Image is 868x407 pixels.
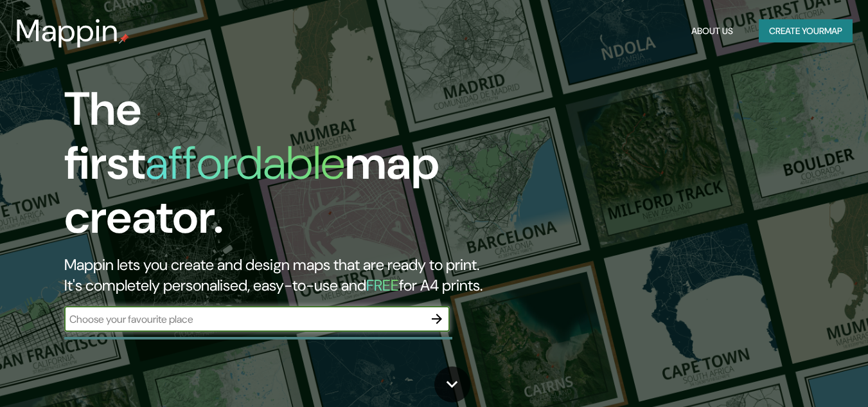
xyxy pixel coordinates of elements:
[759,19,853,43] button: Create yourmap
[15,13,119,49] h3: Mappin
[145,133,345,193] h1: affordable
[64,255,499,296] h2: Mappin lets you create and design maps that are ready to print. It's completely personalised, eas...
[119,33,129,44] img: mappin-pin
[64,312,424,327] input: Choose your favourite place
[64,82,499,255] h1: The first map creator.
[366,275,399,295] h5: FREE
[686,19,738,43] button: About Us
